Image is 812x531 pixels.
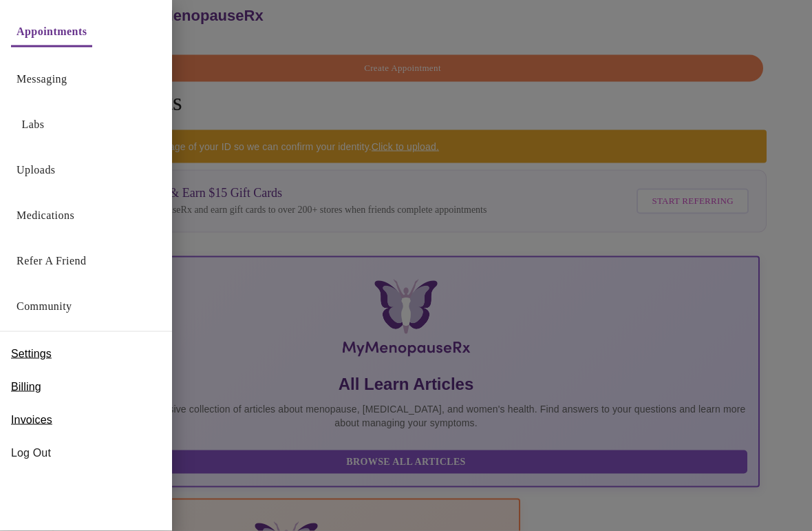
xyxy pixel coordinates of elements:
a: Messaging [17,70,67,89]
a: Invoices [11,409,52,431]
button: Uploads [11,156,61,184]
span: Invoices [11,412,52,428]
button: Community [11,293,78,320]
button: Messaging [11,65,72,93]
button: Labs [11,111,55,138]
a: Uploads [17,160,56,180]
span: Settings [11,346,52,362]
a: Billing [11,376,41,398]
button: Appointments [11,18,92,48]
a: Labs [22,115,45,134]
a: Community [17,297,72,316]
button: Refer a Friend [11,247,92,275]
a: Refer a Friend [17,251,87,271]
a: Appointments [17,22,87,41]
span: Log Out [11,445,161,461]
button: Medications [11,202,80,229]
a: Settings [11,343,52,365]
span: Billing [11,379,41,395]
a: Medications [17,206,74,225]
